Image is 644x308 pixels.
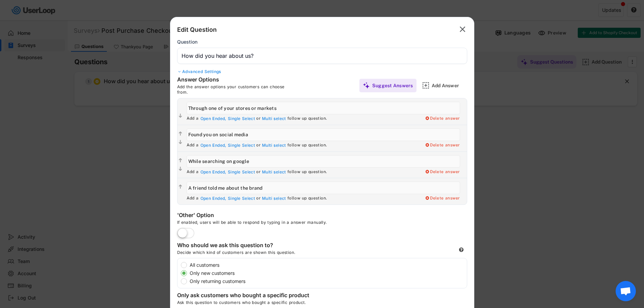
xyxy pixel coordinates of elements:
div: Single Select [228,169,255,175]
div: Add the answer options your customers can choose from. [177,84,295,95]
div: Delete answer [425,196,460,201]
div: follow up question. [287,143,327,148]
div: Open Ended, [200,116,226,121]
label: Only returning customers [188,279,467,284]
img: MagicMajor%20%28Purple%29.svg [363,82,370,89]
div: Add a [187,169,199,175]
div: Single Select [228,143,255,148]
div: follow up question. [287,116,327,121]
div: or [256,143,261,148]
text:  [179,184,182,190]
div: or [256,116,261,121]
div: Delete answer [425,143,460,148]
div: Answer Options [177,76,279,84]
div: follow up question. [287,196,327,201]
div: Only ask customers who bought a specific product [177,292,312,300]
div: or [256,196,261,201]
text:  [460,24,466,34]
div: Ask this question to customers who bought a specific product. [177,300,467,308]
div: follow up question. [287,169,327,175]
div: Add Answer [432,82,466,89]
button:  [177,166,183,172]
div: Open Ended, [200,196,226,201]
label: All customers [188,263,467,267]
text:  [179,139,182,145]
img: AddMajor.svg [422,82,429,89]
input: Type your question here... [177,48,467,64]
div: Multi select [262,143,286,148]
button:  [177,113,183,119]
text:  [179,158,182,163]
div: Suggest Answers [372,82,413,89]
text:  [179,131,182,137]
div: Delete answer [425,169,460,175]
button:  [177,184,183,190]
div: Add a [187,143,199,148]
div: Who should we ask this question to? [177,242,312,250]
div: Multi select [262,116,286,121]
div: Single Select [228,196,255,201]
div: Decide which kind of customers are shown this question. [177,250,346,258]
button:  [177,157,183,164]
button:  [458,24,467,35]
text:  [179,166,182,172]
div: Add a [187,196,199,201]
div: Add a [187,116,199,121]
div: Multi select [262,196,286,201]
label: Only new customers [188,271,467,276]
div: 'Other' Option [177,212,312,220]
input: Through one of your stores or markets [187,102,460,114]
input: Found you on social media [187,128,460,141]
div: Open Ended, [200,143,226,148]
div: Open Ended, [200,169,226,175]
div: Delete answer [425,116,460,121]
div: Multi select [262,169,286,175]
input: While searching on google [187,155,460,168]
div: Question [177,39,197,45]
div: Single Select [228,116,255,121]
button:  [177,139,183,146]
div: Edit Question [177,26,217,34]
input: A friend told me about the brand [187,182,460,194]
div: or [256,169,261,175]
div: If enabled, users will be able to respond by typing in a answer manually. [177,220,380,228]
text:  [179,113,182,119]
div: Conversa aberta [616,281,636,301]
button:  [177,131,183,137]
div: Advanced Settings [177,69,467,74]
